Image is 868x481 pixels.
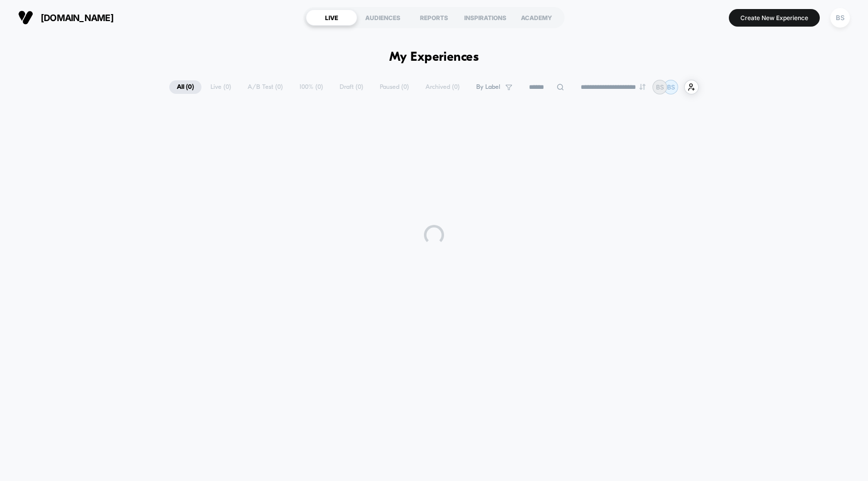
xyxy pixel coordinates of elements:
span: All ( 0 ) [169,80,201,94]
span: [DOMAIN_NAME] [41,13,114,23]
p: BS [667,83,675,91]
span: By Label [476,83,500,91]
div: LIVE [306,10,357,26]
div: ACADEMY [511,10,562,26]
p: BS [656,83,664,91]
img: Visually logo [18,10,33,25]
button: Create New Experience [729,9,820,27]
button: BS [827,8,853,28]
h1: My Experiences [389,50,479,65]
div: REPORTS [408,10,460,26]
div: INSPIRATIONS [460,10,511,26]
button: [DOMAIN_NAME] [15,10,117,26]
img: end [639,84,645,90]
div: AUDIENCES [357,10,408,26]
div: BS [830,8,850,28]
